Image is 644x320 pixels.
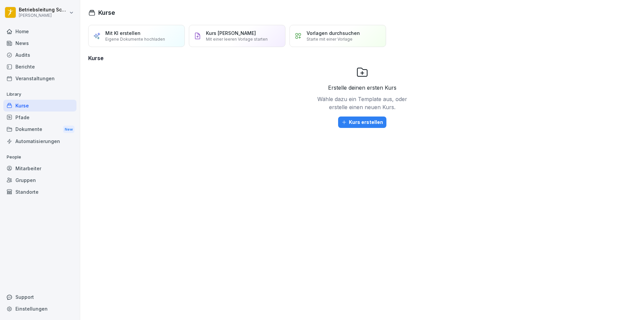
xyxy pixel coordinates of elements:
p: [PERSON_NAME] [19,13,68,18]
p: Betriebsleitung Schlump [19,7,68,13]
p: People [3,152,76,163]
a: Home [3,26,76,37]
p: Library [3,89,76,100]
a: Standorte [3,186,76,198]
a: Veranstaltungen [3,73,76,84]
p: Eigene Dokumente hochladen [105,37,165,42]
a: Pfade [3,111,76,123]
p: Wähle dazu ein Template aus, oder erstelle einen neuen Kurs. [315,95,409,111]
h1: Kurse [98,8,115,17]
a: Automatisierungen [3,135,76,147]
p: Vorlagen durchsuchen [307,30,360,36]
p: Kurs [PERSON_NAME] [206,30,256,36]
p: Erstelle deinen ersten Kurs [328,84,396,92]
a: Mitarbeiter [3,163,76,174]
div: Support [3,291,76,303]
div: Kurs erstellen [341,119,383,126]
div: New [63,126,74,133]
p: Mit einer leeren Vorlage starten [206,37,268,42]
a: Einstellungen [3,303,76,315]
a: Audits [3,49,76,61]
a: DokumenteNew [3,123,76,136]
a: Gruppen [3,174,76,186]
p: Mit KI erstellen [105,30,141,36]
a: Berichte [3,61,76,73]
a: News [3,37,76,49]
a: Kurse [3,100,76,111]
h3: Kurse [88,54,636,62]
div: Dokumente [3,123,76,136]
p: Starte mit einer Vorlage [307,37,353,42]
button: Kurs erstellen [338,117,386,128]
